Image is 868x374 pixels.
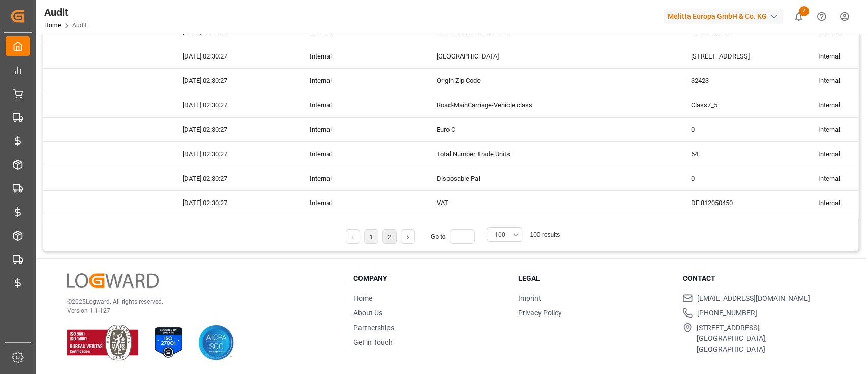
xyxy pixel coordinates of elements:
div: 54 [679,142,806,166]
button: open menu [487,227,522,242]
a: Imprint [518,294,541,302]
a: 1 [370,234,373,241]
div: VAT [425,191,552,215]
a: About Us [353,309,382,317]
a: Partnerships [353,324,394,332]
span: 100 [494,230,505,239]
div: [GEOGRAPHIC_DATA] [425,44,552,68]
li: Previous Page [346,229,360,244]
div: Melitta Europa GmbH & Co. KG [664,9,783,24]
div: [STREET_ADDRESS] [679,44,806,68]
div: [DATE] 02:30:27 [170,191,297,215]
a: Get in Touch [353,338,393,347]
span: 100 results [530,231,560,238]
h3: Company [353,273,505,284]
li: 1 [364,229,378,244]
div: Origin Zip Code [425,69,552,93]
p: © 2025 Logward. All rights reserved. [67,297,328,306]
span: [EMAIL_ADDRESS][DOMAIN_NAME] [697,293,810,304]
span: [STREET_ADDRESS], [GEOGRAPHIC_DATA], [GEOGRAPHIC_DATA] [697,323,834,355]
a: Home [353,294,372,302]
div: 0 [679,166,806,190]
img: ISO 9001 & ISO 14001 Certification [67,325,138,360]
a: Privacy Policy [518,309,562,317]
li: 2 [382,229,397,244]
button: Melitta Europa GmbH & Co. KG [664,7,787,26]
div: Total Number Trade Units [425,142,552,166]
div: Internal [297,191,425,215]
a: Home [44,22,61,29]
img: ISO 27001 Certification [151,325,186,360]
div: [DATE] 02:30:27 [170,118,297,141]
div: 32423 [679,69,806,93]
div: [DATE] 02:30:27 [170,142,297,166]
div: Internal [297,44,425,68]
div: Go to [431,229,479,244]
img: AICPA SOC [198,325,234,360]
div: Internal [297,118,425,141]
div: [DATE] 02:30:27 [170,166,297,190]
div: 0 [679,118,806,141]
span: 7 [799,6,809,16]
p: Version 1.1.127 [67,306,328,315]
button: Help Center [810,5,833,28]
div: Disposable Pal [425,166,552,190]
h3: Legal [518,273,670,284]
div: Internal [297,166,425,190]
li: Next Page [401,229,415,244]
div: Internal [297,93,425,117]
div: Euro C [425,118,552,141]
button: show 7 new notifications [787,5,810,28]
div: Audit [44,5,87,20]
div: Internal [297,142,425,166]
div: Internal [297,69,425,93]
span: [PHONE_NUMBER] [697,308,757,319]
div: Road-MainCarriage-Vehicle class [425,93,552,117]
div: [DATE] 02:30:27 [170,93,297,117]
div: DE 812050450 [679,191,806,215]
div: [DATE] 02:30:27 [170,44,297,68]
div: Class7_5 [679,93,806,117]
a: 2 [388,234,392,241]
div: [DATE] 02:30:27 [170,69,297,93]
img: Logward Logo [67,273,159,288]
h3: Contact [682,273,834,284]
